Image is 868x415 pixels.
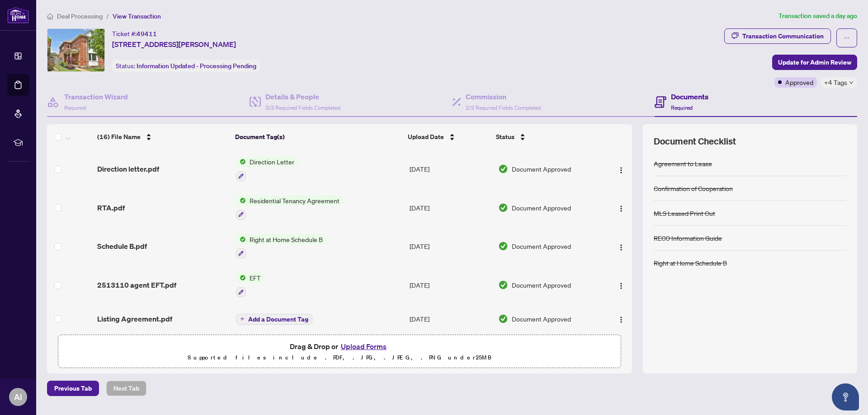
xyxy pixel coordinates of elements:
[406,227,494,266] td: [DATE]
[406,266,494,304] td: [DATE]
[466,104,541,111] span: 2/2 Required Fields Completed
[724,28,831,44] button: Transaction Communication
[404,124,492,149] th: Upload Date
[47,29,104,71] img: IMG-W12319430_1.jpg
[236,234,326,259] button: Status IconRight at Home Schedule B
[246,273,264,283] span: EFT
[498,203,508,213] img: Document Status
[248,316,308,322] span: Add a Document Tag
[406,188,494,227] td: [DATE]
[406,304,494,333] td: [DATE]
[57,12,103,20] span: Deal Processing
[54,381,92,396] span: Previous Tab
[246,157,298,167] span: Direction Letter
[498,241,508,251] img: Document Status
[618,167,625,174] img: Logo
[236,157,246,167] img: Status Icon
[236,157,298,181] button: Status IconDirection Letter
[97,241,147,252] span: Schedule B.pdf
[496,132,514,142] span: Status
[492,124,599,149] th: Status
[112,39,236,50] span: [STREET_ADDRESS][PERSON_NAME]
[7,7,29,23] img: logo
[47,381,99,396] button: Previous Tab
[618,205,625,212] img: Logo
[47,13,53,19] span: home
[832,383,859,410] button: Open asap
[671,91,708,102] h4: Documents
[97,202,125,213] span: RTA.pdf
[94,124,232,149] th: (16) File Name
[64,104,86,111] span: Required
[849,80,854,85] span: down
[618,316,625,323] img: Logo
[512,280,571,290] span: Document Approved
[112,28,157,39] div: Ticket #:
[338,340,389,352] button: Upload Forms
[113,12,161,20] span: View Transaction
[236,196,246,205] img: Status Icon
[466,91,541,102] h4: Commission
[654,258,727,268] div: Right at Home Schedule B
[231,124,404,149] th: Document Tag(s)
[236,273,246,283] img: Status Icon
[824,77,847,88] span: +4 Tags
[64,91,128,102] h4: Transaction Wizard
[614,162,628,176] button: Logo
[671,104,693,111] span: Required
[97,280,176,290] span: 2513110 agent EFT.pdf
[618,244,625,251] img: Logo
[236,234,246,244] img: Status Icon
[406,149,494,188] td: [DATE]
[14,391,22,403] span: AI
[240,317,245,321] span: plus
[654,159,712,168] div: Agreement to Lease
[97,313,172,324] span: Listing Agreement.pdf
[106,381,146,396] button: Next Tab
[498,314,508,324] img: Document Status
[772,55,857,70] button: Update for Admin Review
[137,30,157,38] span: 49411
[265,104,340,111] span: 3/3 Required Fields Completed
[408,132,444,142] span: Upload Date
[778,11,857,21] article: Transaction saved a day ago
[137,62,256,70] span: Information Updated - Processing Pending
[512,164,571,174] span: Document Approved
[498,280,508,290] img: Document Status
[618,282,625,289] img: Logo
[742,29,824,43] div: Transaction Communication
[498,164,508,174] img: Document Status
[58,335,621,368] span: Drag & Drop orUpload FormsSupported files include .PDF, .JPG, .JPEG, .PNG under25MB
[654,183,733,193] div: Confirmation of Cooperation
[246,196,343,205] span: Residential Tenancy Agreement
[614,278,628,292] button: Logo
[654,208,715,218] div: MLS Leased Print Out
[112,60,260,72] div: Status:
[106,11,109,21] li: /
[236,313,312,325] button: Add a Document Tag
[614,239,628,253] button: Logo
[97,163,159,174] span: Direction letter.pdf
[246,234,326,244] span: Right at Home Schedule B
[64,352,615,363] p: Supported files include .PDF, .JPG, .JPEG, .PNG under 25 MB
[512,203,571,213] span: Document Approved
[844,35,850,41] span: ellipsis
[236,273,264,297] button: Status IconEFT
[512,241,571,251] span: Document Approved
[512,314,571,324] span: Document Approved
[290,340,389,352] span: Drag & Drop or
[654,135,736,148] span: Document Checklist
[236,196,343,220] button: Status IconResidential Tenancy Agreement
[614,312,628,326] button: Logo
[236,314,312,325] button: Add a Document Tag
[778,55,851,70] span: Update for Admin Review
[785,77,813,87] span: Approved
[265,91,340,102] h4: Details & People
[614,201,628,215] button: Logo
[97,132,141,142] span: (16) File Name
[654,233,722,243] div: RECO Information Guide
